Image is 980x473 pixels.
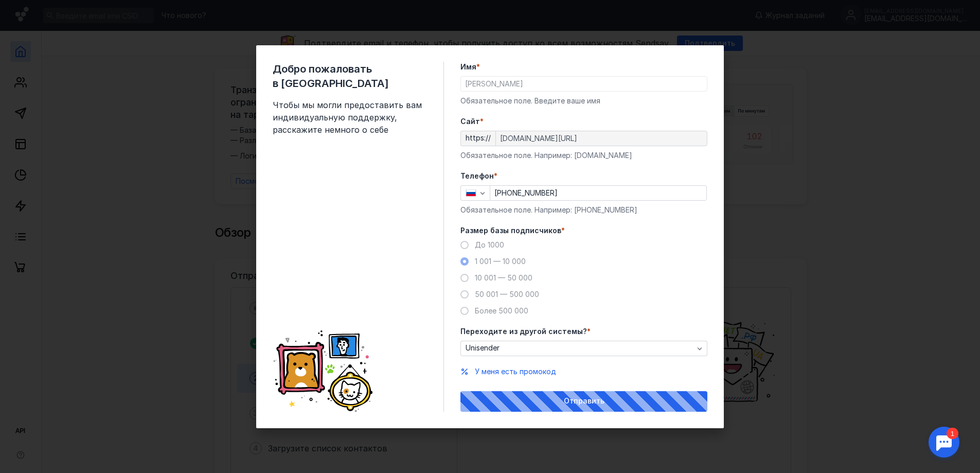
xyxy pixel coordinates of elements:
[273,62,427,91] span: Добро пожаловать в [GEOGRAPHIC_DATA]
[460,225,561,236] span: Размер базы подписчиков
[460,341,707,356] button: Unisender
[460,96,707,106] div: Обязательное поле. Введите ваше имя
[273,99,427,136] span: Чтобы мы могли предоставить вам индивидуальную поддержку, расскажите немного о себе
[460,150,707,161] div: Обязательное поле. Например: [DOMAIN_NAME]
[23,6,35,17] div: 1
[475,367,556,376] span: У меня есть промокод
[460,171,494,181] span: Телефон
[460,116,480,127] span: Cайт
[460,326,587,337] span: Переходите из другой системы?
[466,344,500,353] span: Unisender
[475,366,556,377] button: У меня есть промокод
[460,205,707,215] div: Обязательное поле. Например: [PHONE_NUMBER]
[460,62,476,72] span: Имя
